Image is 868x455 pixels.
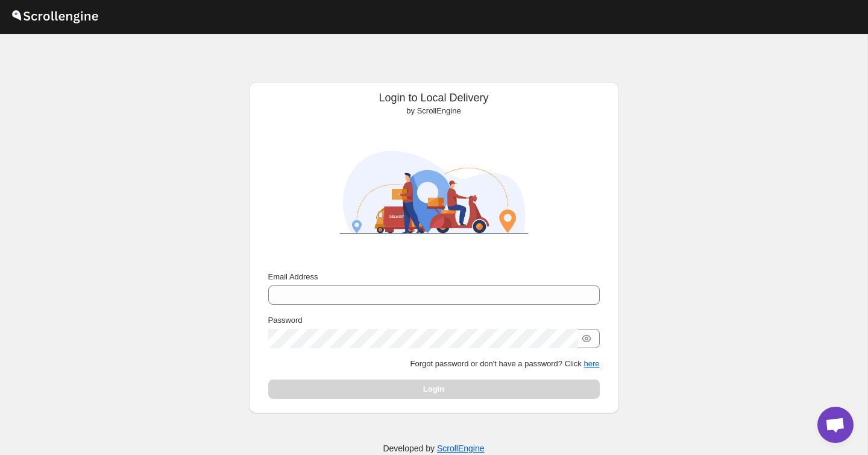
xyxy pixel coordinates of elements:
div: Login to Local Delivery [259,92,609,117]
p: Forgot password or don't have a password? Click [268,358,600,370]
span: Email Address [268,272,318,281]
img: ScrollEngine [329,122,539,262]
span: Password [268,316,303,325]
button: here [583,359,599,368]
a: Open chat [817,407,854,443]
span: by ScrollEngine [406,106,461,115]
a: ScrollEngine [437,444,485,453]
p: Developed by [383,442,484,454]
